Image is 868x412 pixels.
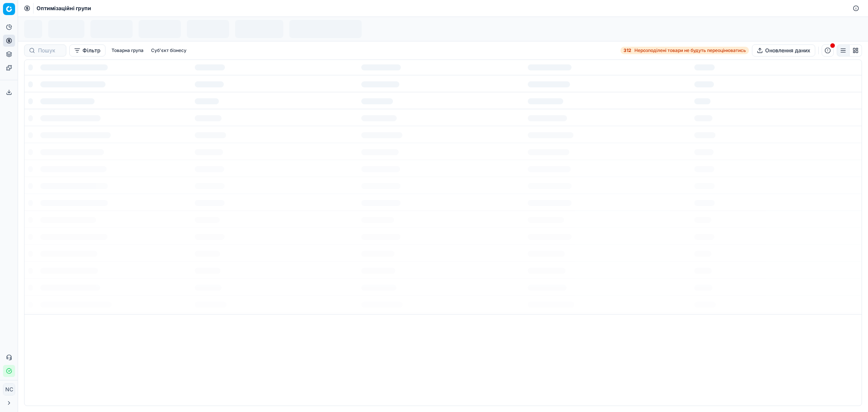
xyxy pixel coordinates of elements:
button: Товарна група [108,46,147,55]
button: Оновлення даних [752,44,815,56]
button: NC [3,383,15,395]
span: NC [3,384,15,395]
button: Фільтр [69,44,105,56]
strong: 312 [623,47,631,53]
button: Суб'єкт бізнесу [148,46,189,55]
input: Пошук [38,47,61,54]
a: 312Нерозподілені товари не будуть переоцінюватись [620,47,749,54]
span: Оптимізаційні групи [37,5,91,12]
span: Нерозподілені товари не будуть переоцінюватись [634,47,746,53]
nav: breadcrumb [37,5,91,12]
